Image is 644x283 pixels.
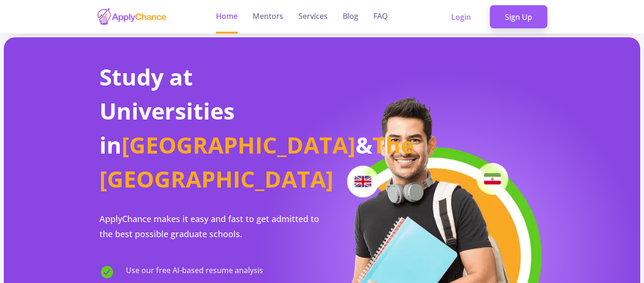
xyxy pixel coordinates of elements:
[490,5,547,29] a: Sign Up
[99,61,235,160] span: Study at Universities in
[97,8,167,26] img: applychance logo
[122,129,355,160] span: [GEOGRAPHIC_DATA]
[126,265,263,280] span: Use our free AI-based resume analysis
[99,213,319,240] span: ApplyChance makes it easy and fast to get admitted to the best possible graduate schools.
[436,5,486,29] a: Login
[355,129,372,160] span: &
